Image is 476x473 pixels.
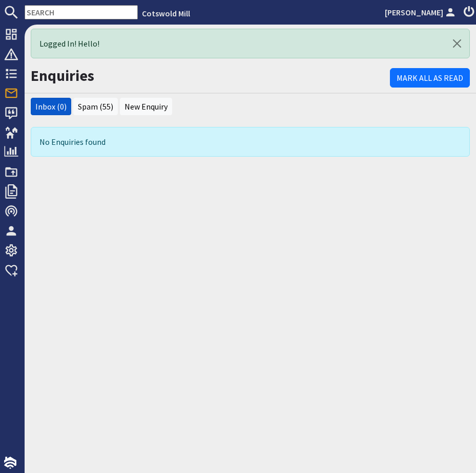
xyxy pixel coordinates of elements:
[390,68,470,88] a: Mark All As Read
[385,6,458,18] a: [PERSON_NAME]
[31,127,470,157] div: No Enquiries found
[125,101,168,112] a: New Enquiry
[31,66,94,85] a: Enquiries
[78,101,113,112] a: Spam (55)
[31,29,470,58] div: Logged In! Hello!
[4,457,16,469] img: staytech_i_w-64f4e8e9ee0a9c174fd5317b4b171b261742d2d393467e5bdba4413f4f884c10.svg
[25,5,138,19] input: SEARCH
[142,8,190,18] a: Cotswold Mill
[35,101,67,112] a: Inbox (0)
